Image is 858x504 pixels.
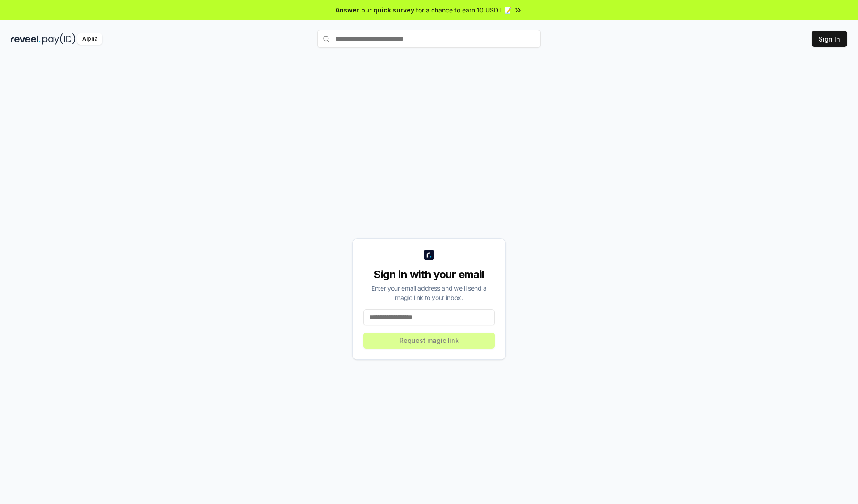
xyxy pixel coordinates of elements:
div: Sign in with your email [363,267,495,282]
img: pay_id [42,33,76,45]
button: Sign In [812,31,847,47]
span: for a chance to earn 10 USDT 📝 [416,5,512,15]
img: reveel_dark [11,33,41,45]
div: Enter your email address and we’ll send a magic link to your inbox. [363,283,495,302]
span: Answer our quick survey [336,5,414,15]
div: Alpha [77,33,102,45]
img: logo_small [424,250,434,260]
